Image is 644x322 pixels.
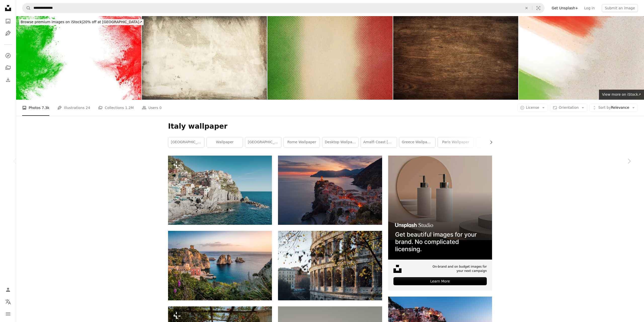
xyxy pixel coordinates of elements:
a: [GEOGRAPHIC_DATA] [245,137,281,147]
form: Find visuals sitewide [22,3,545,13]
a: paris wallpaper [438,137,474,147]
button: Visual search [532,3,544,13]
button: Clear [521,3,532,13]
span: Browse premium images on iStock | [21,20,83,24]
img: Close-up of aged paper, texture background [142,16,267,100]
a: a building with a bunch of windows next to a tree [278,263,382,268]
a: Log in [581,4,598,12]
button: Menu [3,309,13,319]
a: [GEOGRAPHIC_DATA] [168,137,204,147]
a: wallpaper [207,137,243,147]
a: Collections 1.2M [98,100,134,116]
span: On-brand and on budget images for your next campaign [430,265,487,273]
span: Orientation [559,105,579,110]
img: aerial view of village on mountain cliff during orange sunset [278,156,382,225]
span: Sort by [598,105,611,110]
a: Illustrations [3,28,13,38]
a: Users 0 [142,100,162,116]
img: file-1631678316303-ed18b8b5cb9cimage [393,265,401,273]
span: Relevance [598,105,629,110]
a: desktop wallpaper [322,137,358,147]
a: Illustrations 24 [57,100,90,116]
span: License [526,105,539,110]
a: Photos [3,16,13,26]
a: Download History [3,75,13,85]
img: A small village on a cliff above the ocean [168,156,272,225]
img: file-1715714113747-b8b0561c490eimage [388,156,492,260]
h1: Italy wallpaper [168,122,492,131]
a: On-brand and on budget images for your next campaignLearn More [388,156,492,291]
a: amalfi coast [GEOGRAPHIC_DATA] [361,137,397,147]
button: Submit an image [602,4,638,12]
a: Browse premium images on iStock|20% off at [GEOGRAPHIC_DATA]↗ [16,16,147,28]
button: scroll list to the right [487,137,492,147]
span: 24 [86,105,90,111]
a: Explore [3,51,13,61]
img: photo of house near cliff and body of water [168,231,272,300]
button: Orientation [550,104,587,112]
span: 0 [159,105,162,111]
a: Collections [3,63,13,73]
a: aerial view of village on mountain cliff during orange sunset [278,188,382,192]
button: Sort byRelevance [589,104,638,112]
img: Natural wood texture [393,16,518,100]
button: License [517,104,548,112]
img: Italy [16,16,141,100]
button: Language [3,297,13,307]
div: Learn More [393,277,487,285]
button: Search Unsplash [22,3,31,13]
a: Next [614,137,644,185]
img: a building with a bunch of windows next to a tree [278,231,382,300]
a: Log in / Sign up [3,285,13,295]
a: rome wallpaper [284,137,320,147]
a: View more on iStock↗ [599,90,644,100]
span: 1.2M [125,105,134,111]
a: A small village on a cliff above the ocean [168,188,272,192]
a: photo of house near cliff and body of water [168,263,272,268]
span: 20% off at [GEOGRAPHIC_DATA] ↗ [21,20,142,24]
a: Get Unsplash+ [549,4,581,12]
a: greece wallpaper [399,137,435,147]
img: Italian flag [519,16,644,100]
a: tuscany [476,137,512,147]
span: View more on iStock ↗ [602,92,641,96]
img: paper with green and red halftone [267,16,393,100]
